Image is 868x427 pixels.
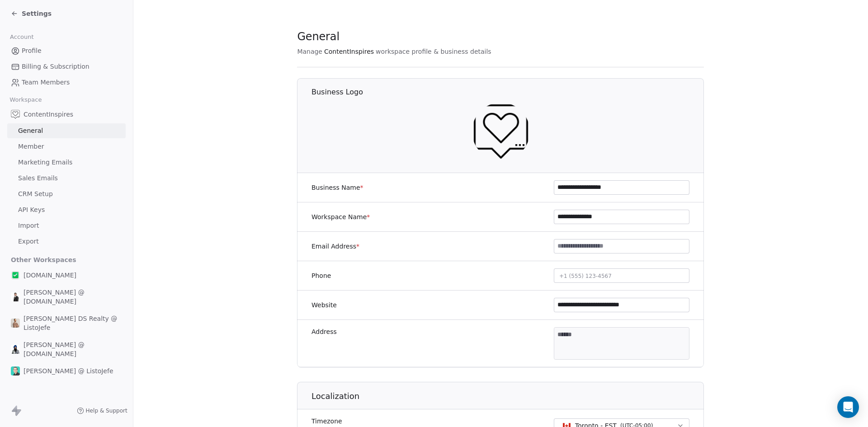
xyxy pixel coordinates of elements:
label: Phone [311,271,331,280]
h1: Localization [311,391,704,402]
a: Member [7,139,126,154]
a: Sales Emails [7,171,126,186]
a: Profile [7,43,126,58]
span: Other Workspaces [7,253,80,267]
span: Profile [22,46,42,56]
span: Account [6,30,38,44]
span: [PERSON_NAME] @ ListoJefe [24,366,113,375]
span: General [18,126,43,136]
a: Billing & Subscription [7,59,126,74]
img: ContentInspires.com%20Icon.png [11,110,20,119]
span: [PERSON_NAME] @ [DOMAIN_NAME] [24,384,122,402]
span: Sales Emails [18,174,58,183]
span: ContentInspires [324,47,374,56]
span: [PERSON_NAME] @ [DOMAIN_NAME] [24,288,122,306]
span: API Keys [18,205,45,215]
img: Enrique-6s-4-LJ.png [11,366,20,375]
span: Member [18,142,44,151]
a: API Keys [7,202,126,217]
a: Help & Support [77,407,127,414]
div: Open Intercom Messenger [837,396,859,418]
span: Workspace [6,93,46,107]
a: Settings [11,9,52,18]
span: Marketing Emails [18,158,72,167]
span: Manage [297,47,322,56]
label: Website [311,300,337,310]
span: Help & Support [86,407,127,414]
span: Billing & Subscription [22,62,90,71]
a: General [7,123,126,138]
span: Team Members [22,78,70,87]
a: Team Members [7,75,126,90]
button: +1 (555) 123-4567 [554,268,689,283]
label: Address [311,327,337,336]
img: Alex%20Farcas%201080x1080.png [11,292,20,301]
span: [PERSON_NAME] DS Realty @ ListoJefe [24,314,122,332]
span: +1 (555) 123-4567 [559,273,612,279]
a: Marketing Emails [7,155,126,170]
span: General [297,30,340,43]
span: [PERSON_NAME] @ [DOMAIN_NAME] [24,340,122,358]
a: Export [7,234,126,249]
label: Business Name [311,183,363,192]
label: Timezone [311,417,441,426]
label: Email Address [311,242,359,251]
span: CRM Setup [18,189,53,199]
img: ListoJefe.com%20icon%201080x1080%20Transparent-bg.png [11,271,20,280]
h1: Business Logo [311,87,704,97]
span: workspace profile & business details [376,47,491,56]
img: Gopal%20Ranu%20Profile%20Picture%201080x1080.png [11,345,20,354]
label: Workspace Name [311,212,370,221]
span: [DOMAIN_NAME] [24,271,76,280]
a: Import [7,218,126,233]
img: Daniel%20Simpson%20Social%20Media%20Profile%20Picture%201080x1080%20Option%201.png [11,319,20,328]
span: Settings [22,9,52,18]
img: ContentInspires.com%20Icon.png [472,103,530,160]
span: Import [18,221,39,230]
span: Export [18,237,39,246]
a: CRM Setup [7,187,126,202]
span: ContentInspires [24,110,73,119]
